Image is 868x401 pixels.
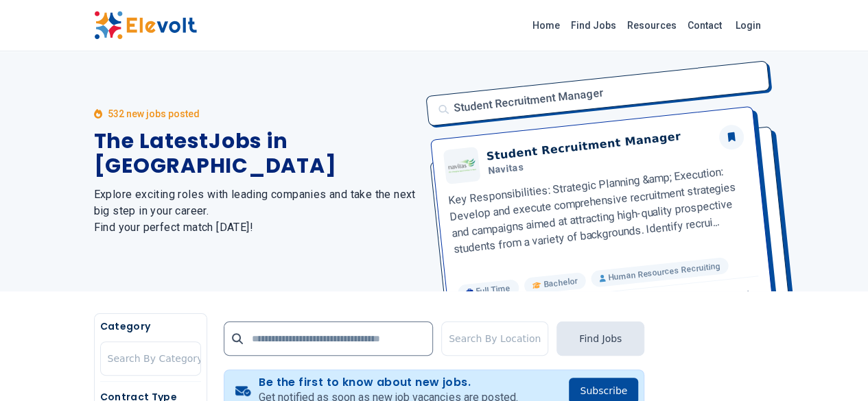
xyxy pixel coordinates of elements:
[259,376,517,389] h4: Be the first to know about new jobs.
[94,186,418,236] h2: Explore exciting roles with leading companies and take the next big step in your career. Find you...
[727,12,769,39] a: Login
[799,335,868,401] iframe: Chat Widget
[94,129,418,178] h1: The Latest Jobs in [GEOGRAPHIC_DATA]
[682,14,727,36] a: Contact
[565,14,622,36] a: Find Jobs
[100,319,201,333] h5: Category
[108,107,200,121] p: 532 new jobs posted
[622,14,682,36] a: Resources
[527,14,565,36] a: Home
[94,11,197,40] img: Elevolt
[556,321,644,356] button: Find Jobs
